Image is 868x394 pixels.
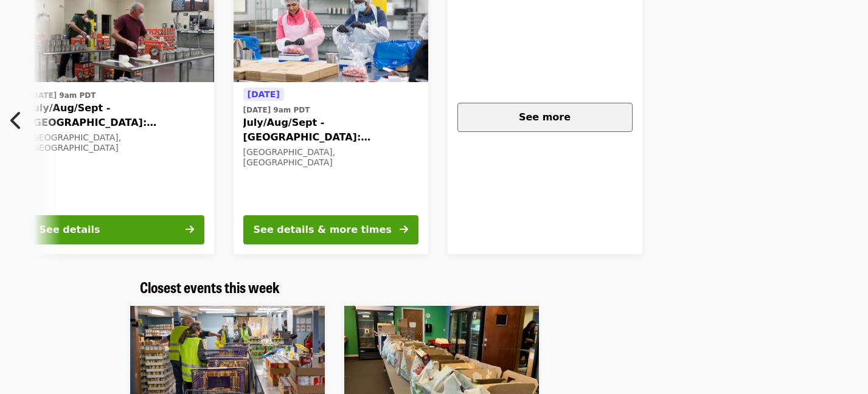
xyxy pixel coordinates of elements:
time: [DATE] 9am PDT [243,105,310,116]
div: [GEOGRAPHIC_DATA], [GEOGRAPHIC_DATA] [29,133,204,153]
time: [DATE] 9am PDT [29,90,96,101]
div: [GEOGRAPHIC_DATA], [GEOGRAPHIC_DATA] [243,147,418,168]
span: Closest events this week [140,276,280,297]
button: See more [457,103,633,132]
button: See details & more times [243,215,418,244]
i: arrow-right icon [186,224,194,235]
div: See details [40,223,100,237]
i: arrow-right icon [400,224,408,235]
span: See more [519,111,571,123]
a: Closest events this week [140,278,280,296]
i: chevron-left icon [10,109,23,132]
span: July/Aug/Sept - [GEOGRAPHIC_DATA]: Repack/Sort (age [DEMOGRAPHIC_DATA]+) [243,116,418,145]
div: See details & more times [254,223,392,237]
div: Closest events this week [130,278,738,296]
button: See details [29,215,204,244]
span: July/Aug/Sept - [GEOGRAPHIC_DATA]: Repack/Sort (age [DEMOGRAPHIC_DATA]+) [29,101,204,130]
span: [DATE] [248,89,280,99]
